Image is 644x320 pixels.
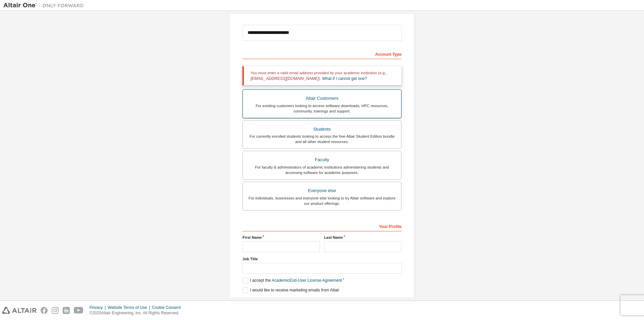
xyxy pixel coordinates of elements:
a: What if I cannot get one? [322,76,367,81]
span: [EMAIL_ADDRESS][DOMAIN_NAME] [251,76,319,81]
div: Privacy [90,305,108,310]
a: Academic End-User License Agreement [272,278,342,283]
div: Website Terms of Use [108,305,152,310]
div: Altair Customers [247,94,397,103]
div: Students [247,125,397,134]
div: For currently enrolled students looking to access the free Altair Student Edition bundle and all ... [247,134,397,144]
label: Job Title [243,256,401,262]
label: First Name [243,235,320,240]
div: For faculty & administrators of academic institutions administering students and accessing softwa... [247,165,397,175]
div: Cookie Consent [152,305,184,310]
img: altair_logo.svg [2,307,37,314]
div: Account Type [243,48,401,59]
img: instagram.svg [52,307,59,314]
img: Altair One [3,2,87,9]
div: Your Profile [243,221,401,231]
img: facebook.svg [41,307,48,314]
img: youtube.svg [74,307,84,314]
img: linkedin.svg [63,307,70,314]
div: Everyone else [247,186,397,195]
div: For existing customers looking to access software downloads, HPC resources, community, trainings ... [247,103,397,114]
label: I accept the [243,278,342,283]
div: Faculty [247,155,397,165]
p: © 2025 Altair Engineering, Inc. All Rights Reserved. [90,310,185,316]
label: Last Name [324,235,401,240]
label: I would like to receive marketing emails from Altair [243,287,339,293]
div: For individuals, businesses and everyone else looking to try Altair software and explore our prod... [247,195,397,206]
div: You must enter a valid email address provided by your academic institution (e.g., ). [243,66,401,85]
